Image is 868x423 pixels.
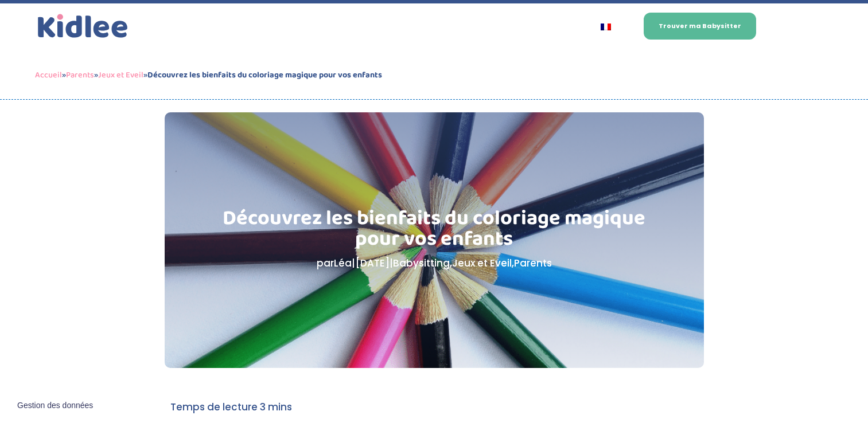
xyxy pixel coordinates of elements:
[355,256,390,270] span: [DATE]
[98,68,143,82] a: Jeux et Eveil
[222,255,646,272] p: par | | , ,
[35,68,382,82] span: » » »
[452,256,512,270] a: Jeux et Eveil
[35,68,62,82] a: Accueil
[17,401,93,411] span: Gestion des données
[393,256,450,270] a: Babysitting
[147,68,382,82] strong: Découvrez les bienfaits du coloriage magique pour vos enfants
[334,256,352,270] a: Léa
[10,394,100,418] button: Gestion des données
[514,256,552,270] a: Parents
[35,11,131,41] img: logo_kidlee_bleu
[35,11,131,41] a: Kidlee Logo
[644,13,756,40] a: Trouver ma Babysitter
[66,68,94,82] a: Parents
[601,23,611,30] img: Français
[222,208,646,255] h1: Découvrez les bienfaits du coloriage magique pour vos enfants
